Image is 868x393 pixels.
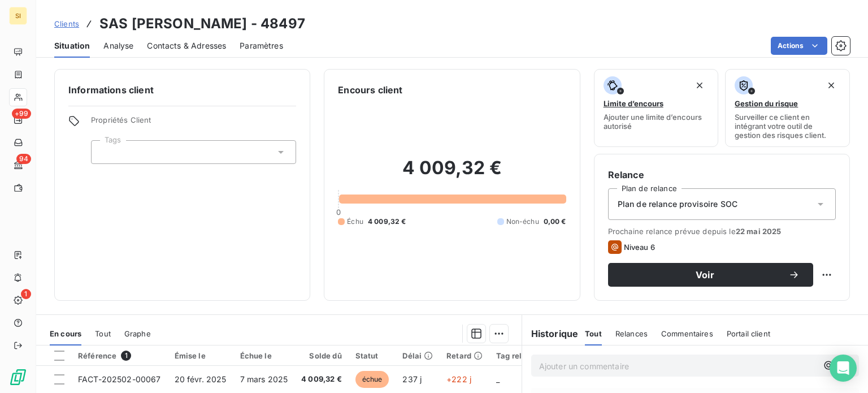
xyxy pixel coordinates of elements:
[608,263,813,287] button: Voir
[506,217,539,227] span: Non-échu
[78,374,161,384] span: FACT-202502-00067
[604,99,663,108] span: Limite d’encours
[496,374,500,384] span: _
[727,329,770,338] span: Portail client
[402,351,433,360] div: Délai
[68,83,296,97] h6: Informations client
[21,289,31,299] span: 1
[175,351,227,360] div: Émise le
[771,37,827,55] button: Actions
[338,83,402,97] h6: Encours client
[240,351,288,360] div: Échue le
[9,368,27,386] img: Logo LeanPay
[175,374,227,384] span: 20 févr. 2025
[735,99,798,108] span: Gestion du risque
[594,69,719,147] button: Limite d’encoursAjouter une limite d’encours autorisé
[54,40,90,51] span: Situation
[95,329,111,338] span: Tout
[618,198,738,210] span: Plan de relance provisoire SOC
[301,374,342,385] span: 4 009,32 €
[544,217,566,227] span: 0,00 €
[91,115,296,131] span: Propriétés Client
[608,168,836,182] h6: Relance
[147,40,226,51] span: Contacts & Adresses
[355,351,389,360] div: Statut
[78,351,161,361] div: Référence
[735,113,840,140] span: Surveiller ce client en intégrant votre outil de gestion des risques client.
[368,217,406,227] span: 4 009,32 €
[615,329,648,338] span: Relances
[402,374,422,384] span: 237 j
[608,227,836,236] span: Prochaine relance prévue depuis le
[604,113,709,131] span: Ajouter une limite d’encours autorisé
[16,154,31,164] span: 94
[101,147,110,157] input: Ajouter une valeur
[99,14,305,34] h3: SAS [PERSON_NAME] - 48497
[121,351,131,361] span: 1
[336,208,341,217] span: 0
[12,109,31,119] span: +99
[585,329,602,338] span: Tout
[347,217,363,227] span: Échu
[624,243,655,252] span: Niveau 6
[50,329,81,338] span: En cours
[355,371,389,388] span: échue
[661,329,713,338] span: Commentaires
[622,270,788,279] span: Voir
[830,355,857,382] div: Open Intercom Messenger
[522,327,579,340] h6: Historique
[301,351,342,360] div: Solde dû
[240,40,283,51] span: Paramètres
[54,19,79,28] span: Clients
[736,227,782,236] span: 22 mai 2025
[446,351,483,360] div: Retard
[9,7,27,25] div: SI
[240,374,288,384] span: 7 mars 2025
[103,40,133,51] span: Analyse
[124,329,151,338] span: Graphe
[338,157,566,191] h2: 4 009,32 €
[725,69,850,147] button: Gestion du risqueSurveiller ce client en intégrant votre outil de gestion des risques client.
[496,351,554,360] div: Tag relance
[446,374,471,384] span: +222 j
[54,18,79,29] a: Clients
